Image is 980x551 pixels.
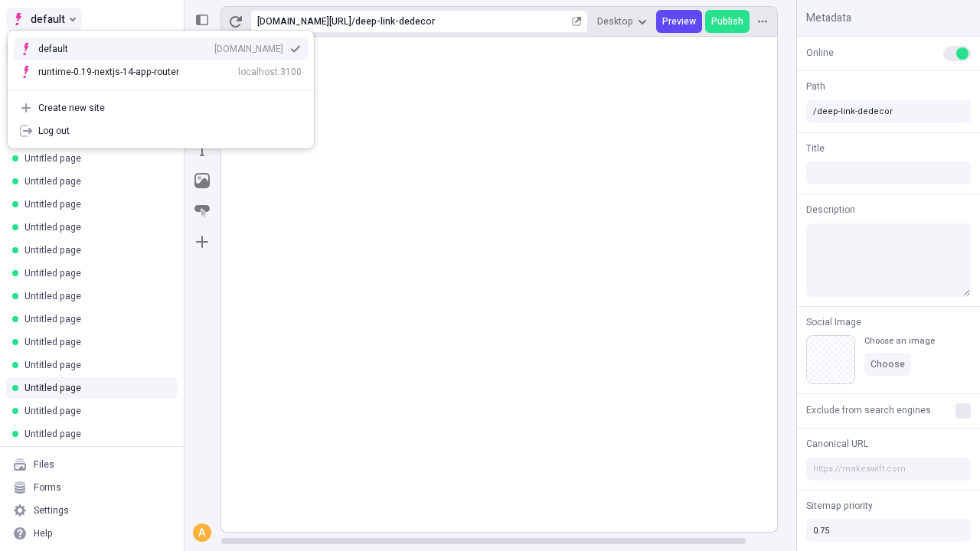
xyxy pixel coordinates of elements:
[355,15,569,28] div: deep-link-dedecor
[806,499,873,513] span: Sitemap priority
[806,142,825,155] span: Title
[806,403,931,417] span: Exclude from search engines
[198,525,206,542] span: A
[597,15,633,28] span: Desktop
[864,353,911,376] button: Choose
[806,80,825,93] span: Path
[24,359,165,371] div: Untitled page
[806,46,834,60] span: Online
[871,358,905,370] span: Choose
[711,15,743,28] span: Publish
[24,152,165,165] div: Untitled page
[24,382,165,394] div: Untitled page
[705,10,750,33] button: Publish
[31,10,65,28] span: default
[38,43,92,55] div: default
[806,203,855,217] span: Description
[24,198,165,210] div: Untitled page
[24,428,165,440] div: Untitled page
[591,10,653,33] button: Desktop
[24,221,165,233] div: Untitled page
[34,458,54,471] div: Files
[864,335,935,347] div: Choose an image
[188,136,216,164] button: Text
[351,15,355,28] div: /
[214,43,283,55] div: [DOMAIN_NAME]
[6,8,82,31] button: Select site
[662,15,696,28] span: Preview
[238,66,302,78] div: localhost:3100
[38,66,179,78] div: runtime-0.19-nextjs-14-app-router
[257,15,351,28] div: [URL][DOMAIN_NAME]
[24,175,165,187] div: Untitled page
[188,167,216,194] button: Image
[24,336,165,348] div: Untitled page
[8,31,314,90] div: Suggestions
[806,437,868,451] span: Canonical URL
[188,197,216,225] button: Button
[656,10,702,33] button: Preview
[806,315,861,329] span: Social Image
[806,458,971,481] input: https://makeswift.com
[24,313,165,325] div: Untitled page
[24,244,165,256] div: Untitled page
[34,481,61,494] div: Forms
[34,504,69,517] div: Settings
[24,405,165,417] div: Untitled page
[24,290,165,302] div: Untitled page
[34,527,53,540] div: Help
[24,267,165,279] div: Untitled page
